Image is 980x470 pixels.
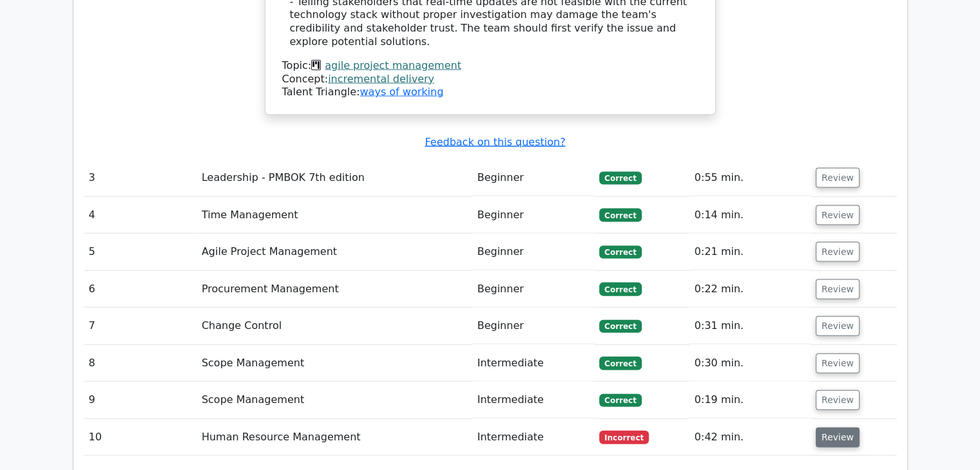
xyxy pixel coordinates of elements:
button: Review [816,353,860,373]
td: Beginner [472,234,595,270]
span: Correct [599,172,641,185]
td: 0:19 min. [689,382,811,418]
td: 10 [84,419,197,456]
td: 9 [84,382,197,418]
td: 0:55 min. [689,160,811,196]
a: agile project management [325,59,461,71]
td: 8 [84,345,197,382]
td: Beginner [472,160,595,196]
td: 0:30 min. [689,345,811,382]
td: Scope Management [197,382,472,418]
span: Correct [599,283,641,296]
td: Procurement Management [197,271,472,308]
td: Agile Project Management [197,234,472,270]
button: Review [816,205,860,225]
button: Review [816,168,860,188]
td: Beginner [472,197,595,234]
a: Feedback on this question? [425,136,565,148]
td: Intermediate [472,419,595,456]
button: Review [816,279,860,299]
div: Concept: [282,73,698,86]
td: 4 [84,197,197,234]
td: Scope Management [197,345,472,382]
td: 0:14 min. [689,197,811,234]
span: Correct [599,394,641,407]
span: Correct [599,209,641,221]
td: 0:22 min. [689,271,811,308]
td: Beginner [472,271,595,308]
td: 6 [84,271,197,308]
td: 3 [84,160,197,196]
span: Correct [599,246,641,259]
button: Review [816,242,860,262]
span: Correct [599,320,641,333]
td: 0:21 min. [689,234,811,270]
td: Intermediate [472,382,595,418]
button: Review [816,428,860,447]
button: Review [816,316,860,336]
a: incremental delivery [328,73,434,85]
td: 5 [84,234,197,270]
td: Human Resource Management [197,419,472,456]
span: Correct [599,357,641,370]
span: Incorrect [599,431,649,444]
td: 0:31 min. [689,308,811,344]
td: Leadership - PMBOK 7th edition [197,160,472,196]
button: Review [816,390,860,410]
td: Change Control [197,308,472,344]
td: 7 [84,308,197,344]
div: Topic: [282,59,698,73]
a: ways of working [360,86,443,98]
td: Beginner [472,308,595,344]
td: 0:42 min. [689,419,811,456]
td: Time Management [197,197,472,234]
div: Talent Triangle: [282,59,698,99]
td: Intermediate [472,345,595,382]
